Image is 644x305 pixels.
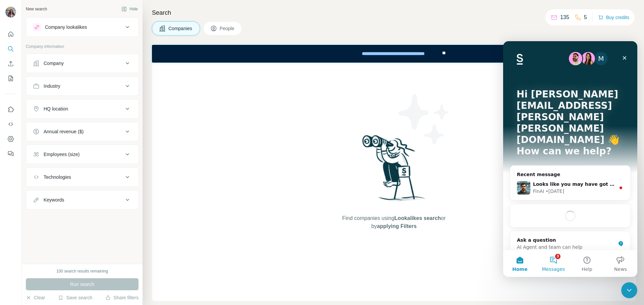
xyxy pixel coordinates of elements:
[67,209,101,236] button: Help
[26,6,47,12] div: New search
[394,215,441,221] span: Lookalikes search
[5,148,16,160] button: Feedback
[5,118,16,130] button: Use Surfe API
[598,13,629,22] button: Buy credits
[7,190,127,215] div: Ask a questionAI Agent and team can help
[5,103,16,116] button: Use Surfe on LinkedIn
[9,226,24,230] span: Home
[340,214,447,230] span: Find companies using or by
[26,78,138,94] button: Industry
[14,203,112,210] div: AI Agent and team can help
[377,223,417,229] span: applying Filters
[26,169,138,185] button: Technologies
[45,24,87,30] div: Company lookalikes
[111,226,124,230] span: News
[503,41,637,277] iframe: Intercom live chat
[26,101,138,117] button: HQ location
[560,13,569,21] p: 135
[26,124,138,140] button: Annual revenue ($)
[5,133,16,145] button: Dashboard
[14,196,112,203] div: Ask a question
[101,209,134,236] button: News
[44,105,68,112] div: HQ location
[44,128,84,135] div: Annual revenue ($)
[44,197,64,203] div: Keywords
[5,58,16,70] button: Enrich CSV
[34,209,67,236] button: Messages
[30,147,41,154] div: FinAI
[105,294,139,301] button: Share filters
[43,147,61,154] div: • [DATE]
[5,28,16,40] button: Quick start
[30,140,418,146] span: Looks like you may have got distracted - no worries! I'll close the conversation for now, but fee...
[152,45,636,63] iframe: Banner
[584,13,587,21] p: 5
[5,43,16,55] button: Search
[44,151,79,158] div: Employees (size)
[26,294,45,301] button: Clear
[44,60,64,67] div: Company
[5,72,16,84] button: My lists
[152,8,636,17] h4: Search
[78,226,89,230] span: Help
[26,55,138,71] button: Company
[58,294,92,301] button: Save search
[26,44,139,50] p: Company information
[44,83,60,89] div: Industry
[26,146,138,162] button: Employees (size)
[359,133,429,208] img: Surfe Illustration - Woman searching with binoculars
[44,174,71,180] div: Technologies
[56,268,108,274] div: 100 search results remaining
[26,192,138,208] button: Keywords
[115,11,127,23] div: Close
[621,282,637,298] iframe: To enrich screen reader interactions, please activate Accessibility in Grammarly extension settings
[168,25,193,32] span: Companies
[5,7,16,17] img: Avatar
[220,25,235,32] span: People
[394,89,454,150] img: Surfe Illustration - Stars
[26,19,138,35] button: Company lookalikes
[117,4,143,14] button: Hide
[39,226,62,230] span: Messages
